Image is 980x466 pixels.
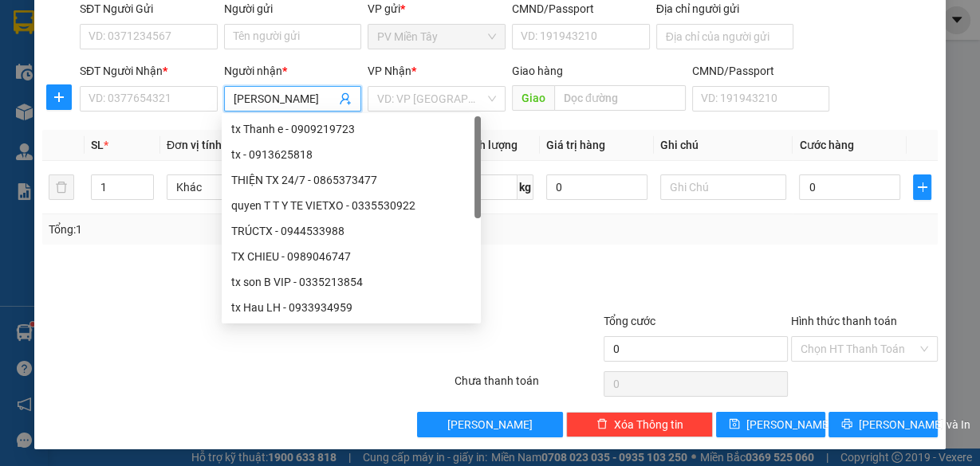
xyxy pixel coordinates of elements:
[841,418,852,431] span: printer
[14,52,109,90] div: 0902388798 SOn KIen
[604,315,655,327] span: Tổng cước
[447,416,533,433] span: [PERSON_NAME]
[14,15,38,32] span: Gửi:
[14,14,109,52] div: PV Miền Tây
[859,416,970,433] span: [PERSON_NAME] và In
[222,142,481,167] div: tx - 0913625818
[377,25,496,49] span: PV Miền Tây
[566,412,713,437] button: deleteXóa Thông tin
[231,146,471,163] div: tx - 0913625818
[120,52,258,71] div: [PERSON_NAME]
[222,193,481,218] div: quyen T T Y TE VIETXO - 0335530922
[120,15,158,32] span: Nhận:
[656,24,794,49] input: Địa chỉ của người gửi
[222,167,481,193] div: THIỆN TX 24/7 - 0865373477
[729,418,740,431] span: save
[47,91,71,104] span: plus
[716,412,825,437] button: save[PERSON_NAME]
[828,412,938,437] button: printer[PERSON_NAME] và In
[80,62,218,80] div: SĐT Người Nhận
[453,372,603,400] div: Chưa thanh toán
[224,62,362,80] div: Người nhận
[554,85,686,111] input: Dọc đường
[417,412,564,437] button: [PERSON_NAME]
[546,174,647,200] input: 0
[914,181,931,194] span: plus
[596,418,608,431] span: delete
[120,71,258,93] div: 0368866431
[91,139,104,151] span: SL
[791,315,897,327] label: Hình thức thanh toán
[461,139,517,151] span: Định lượng
[368,65,411,77] span: VP Nhận
[512,65,563,77] span: Giao hàng
[222,295,481,320] div: tx Hau LH - 0933934959
[176,175,284,199] span: Khác
[614,416,683,433] span: Xóa Thông tin
[746,416,832,433] span: [PERSON_NAME]
[231,222,471,240] div: TRÚCTX - 0944533988
[222,218,481,244] div: TRÚCTX - 0944533988
[231,273,471,291] div: tx son B VIP - 0335213854
[518,174,533,200] span: kg
[799,139,853,151] span: Cước hàng
[231,248,471,265] div: TX CHIEU - 0989046747
[222,244,481,269] div: TX CHIEU - 0989046747
[120,102,144,119] span: DĐ:
[546,139,605,151] span: Giá trị hàng
[231,299,471,316] div: tx Hau LH - 0933934959
[144,93,237,121] span: My Xuan
[222,269,481,295] div: tx son B VIP - 0335213854
[167,139,226,151] span: Đơn vị tính
[654,130,793,161] th: Ghi chú
[49,174,74,200] button: delete
[231,171,471,189] div: THIỆN TX 24/7 - 0865373477
[692,62,830,80] div: CMND/Passport
[46,84,72,110] button: plus
[231,120,471,138] div: tx Thanh e - 0909219723
[339,92,352,105] span: user-add
[120,14,258,52] div: HANG NGOAI
[49,221,380,238] div: Tổng: 1
[512,85,554,111] span: Giao
[913,174,931,200] button: plus
[231,197,471,214] div: quyen T T Y TE VIETXO - 0335530922
[660,174,787,200] input: Ghi Chú
[222,116,481,142] div: tx Thanh e - 0909219723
